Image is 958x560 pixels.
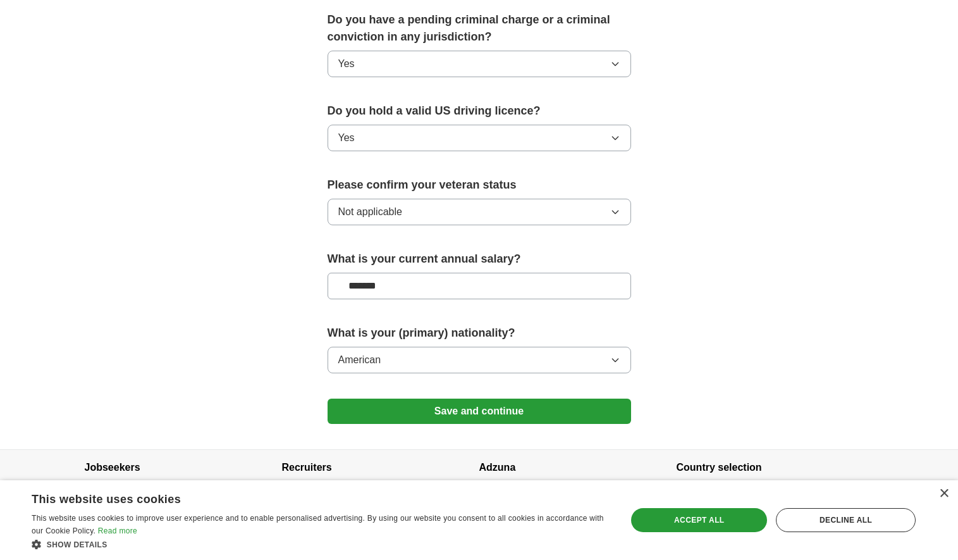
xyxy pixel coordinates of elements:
div: Show details [32,538,609,551]
div: Decline all [776,508,916,532]
label: Please confirm your veteran status [328,177,631,194]
label: What is your (primary) nationality? [328,325,631,342]
span: American [338,352,381,368]
label: Do you have a pending criminal charge or a criminal conviction in any jurisdiction? [328,11,631,46]
button: Yes [328,125,631,151]
button: American [328,347,631,373]
span: Yes [338,130,355,146]
button: Not applicable [328,199,631,225]
span: Yes [338,56,355,72]
span: This website uses cookies to improve user experience and to enable personalised advertising. By u... [32,514,604,535]
div: Close [939,489,949,499]
button: Yes [328,51,631,77]
div: Accept all [631,508,767,532]
label: Do you hold a valid US driving licence? [328,103,631,120]
span: Show details [47,540,107,549]
label: What is your current annual salary? [328,251,631,268]
a: Read more, opens a new window [98,526,137,535]
span: Not applicable [338,204,402,220]
h4: Country selection [677,450,874,485]
button: Save and continue [328,399,631,424]
div: This website uses cookies [32,488,577,507]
